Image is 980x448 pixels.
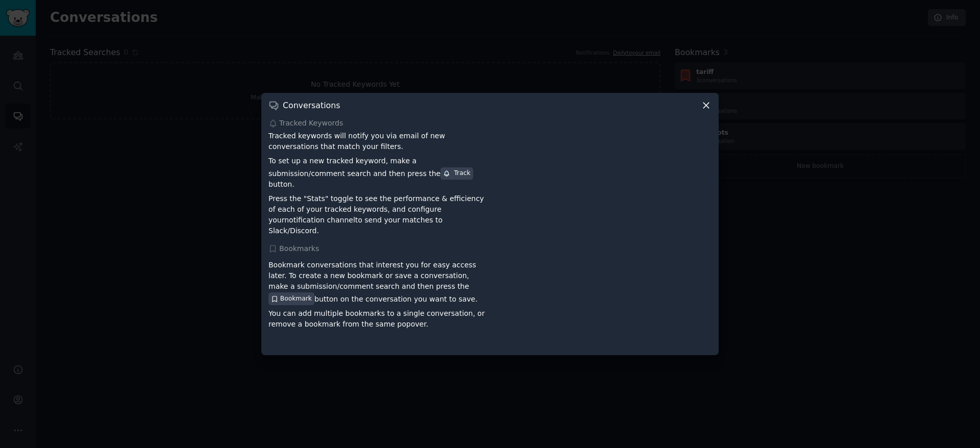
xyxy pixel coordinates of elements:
p: Tracked keywords will notify you via email of new conversations that match your filters. [268,131,486,152]
p: To set up a new tracked keyword, make a submission/comment search and then press the button. [268,156,486,190]
div: Tracked Keywords [268,118,712,129]
h3: Conversations [283,100,340,111]
iframe: YouTube video player [494,256,712,348]
a: notification channel [284,216,355,224]
div: Bookmarks [268,243,712,254]
span: Bookmark [280,294,312,304]
p: Bookmark conversations that interest you for easy access later. To create a new bookmark or save ... [268,260,486,305]
p: Press the "Stats" toggle to see the performance & efficiency of each of your tracked keywords, an... [268,193,486,236]
p: You can add multiple bookmarks to a single conversation, or remove a bookmark from the same popover. [268,308,486,330]
div: Track [443,169,470,178]
iframe: YouTube video player [494,131,712,222]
